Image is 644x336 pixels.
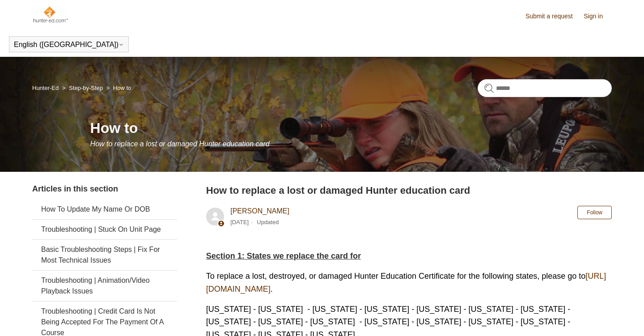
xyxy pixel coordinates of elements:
[32,240,177,270] a: Basic Troubleshooting Steps | Fix For Most Technical Issues
[105,85,131,91] li: How to
[90,140,270,148] span: How to replace a lost or damaged Hunter education card
[586,306,638,329] div: Chat Support
[584,12,612,21] a: Sign in
[14,41,124,49] button: English ([GEOGRAPHIC_DATA])
[206,251,361,260] span: Section 1: States we replace the card for
[32,220,177,239] a: Troubleshooting | Stuck On Unit Page
[32,184,118,193] span: Articles in this section
[525,12,582,21] a: Submit a request
[90,117,612,139] h1: How to
[60,85,105,91] li: Step-by-Step
[32,200,177,219] a: How To Update My Name Or DOB
[32,85,60,91] li: Hunter-Ed
[32,271,177,301] a: Troubleshooting | Animation/Video Playback Issues
[69,85,103,91] a: Step-by-Step
[478,79,612,97] input: Search
[206,183,612,198] h2: How to replace a lost or damaged Hunter education card
[206,272,606,293] span: To replace a lost, destroyed, or damaged Hunter Education Certificate for the following states, p...
[32,85,59,91] a: Hunter-Ed
[113,85,131,91] a: How to
[32,5,68,23] img: Hunter-Ed Help Center home page
[230,207,289,215] a: [PERSON_NAME]
[206,272,606,293] a: [URL][DOMAIN_NAME]
[577,206,612,219] button: Follow Article
[257,219,279,225] li: Updated
[230,219,249,225] time: 11/20/2023, 10:20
